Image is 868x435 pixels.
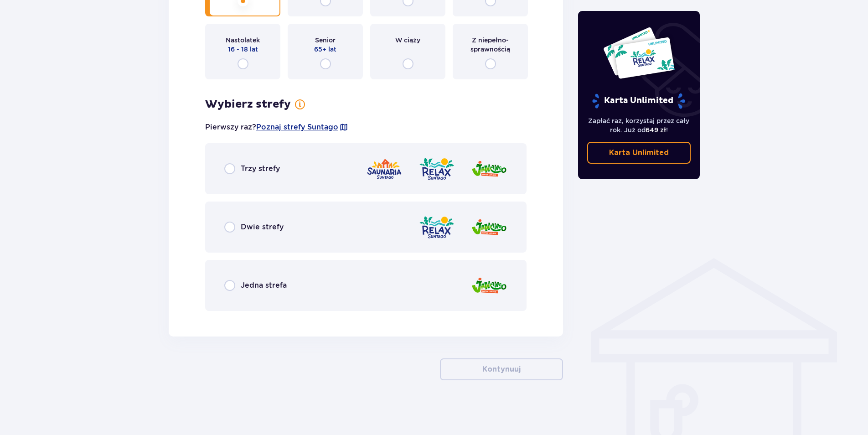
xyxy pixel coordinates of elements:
img: Jamango [471,156,507,182]
p: Zapłać raz, korzystaj przez cały rok. Już od ! [587,116,691,135]
p: Kontynuuj [482,364,521,374]
span: Z niepełno­sprawnością [461,36,520,54]
a: Poznaj strefy Suntago [256,122,338,132]
span: Jedna strefa [241,280,287,290]
span: 16 - 18 lat [228,45,258,54]
p: Karta Unlimited [591,93,686,109]
img: Relax [418,156,455,182]
h3: Wybierz strefy [205,98,291,111]
img: Jamango [471,214,507,240]
span: Nastolatek [226,36,260,45]
p: Karta Unlimited [609,148,669,158]
img: Relax [418,214,455,240]
img: Saunaria [366,156,403,182]
img: Dwie karty całoroczne do Suntago z napisem 'UNLIMITED RELAX', na białym tle z tropikalnymi liśćmi... [603,26,675,79]
a: Karta Unlimited [587,142,691,164]
span: W ciąży [395,36,420,45]
span: Senior [315,36,336,45]
span: Trzy strefy [241,164,280,174]
img: Jamango [471,273,507,299]
span: Dwie strefy [241,222,284,232]
p: Pierwszy raz? [205,122,348,132]
span: 65+ lat [314,45,336,54]
button: Kontynuuj [440,358,563,380]
span: 649 zł [646,126,666,134]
